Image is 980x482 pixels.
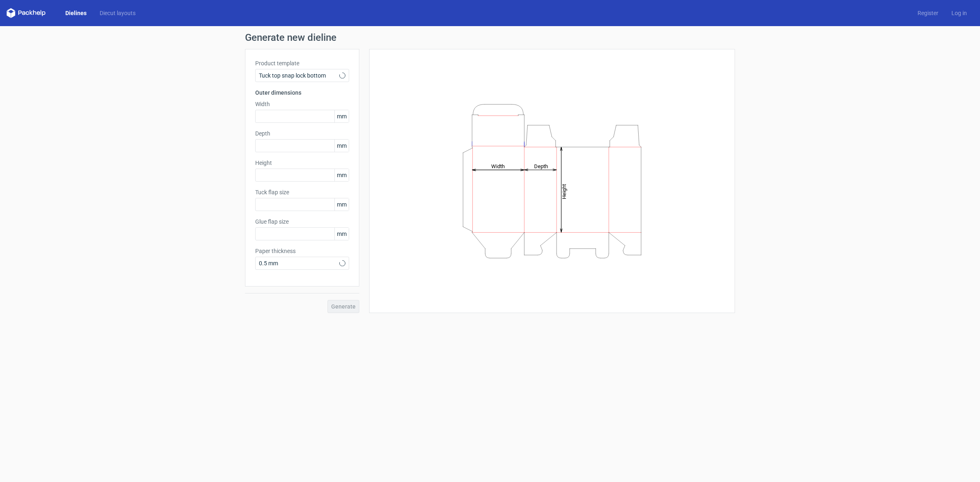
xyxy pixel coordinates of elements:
[334,169,349,181] span: mm
[255,59,349,67] label: Product template
[255,159,349,167] label: Height
[255,129,349,138] label: Depth
[93,9,142,17] a: Diecut layouts
[255,89,349,97] h3: Outer dimensions
[491,163,505,169] tspan: Width
[945,9,973,17] a: Log in
[59,9,93,17] a: Dielines
[255,247,349,255] label: Paper thickness
[334,198,349,211] span: mm
[255,218,349,226] label: Glue flap size
[245,33,735,42] h1: Generate new dieline
[334,110,349,122] span: mm
[334,140,349,152] span: mm
[255,100,349,108] label: Width
[534,163,548,169] tspan: Depth
[259,71,339,80] span: Tuck top snap lock bottom
[911,9,945,17] a: Register
[561,184,567,199] tspan: Height
[255,188,349,196] label: Tuck flap size
[259,259,339,267] span: 0.5 mm
[334,228,349,240] span: mm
